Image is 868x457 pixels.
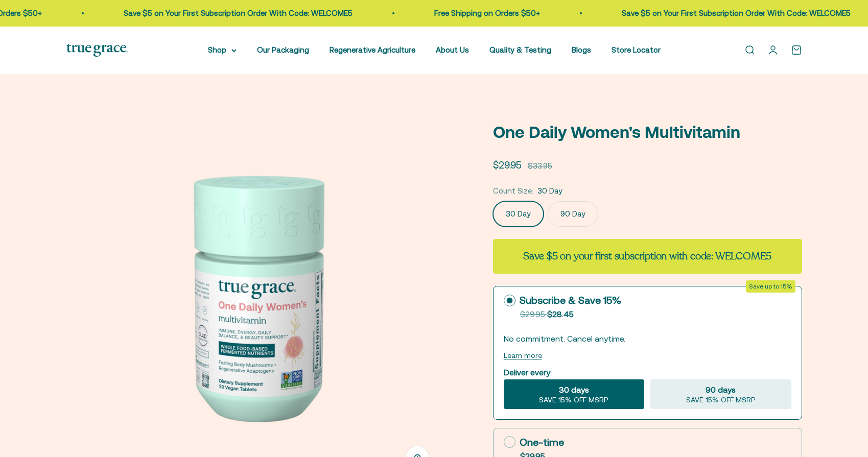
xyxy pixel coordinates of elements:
span: 30 Day [537,185,562,197]
strong: Save $5 on your first subscription with code: WELCOME5 [523,249,771,263]
p: Save $5 on Your First Subscription Order With Code: WELCOME5 [118,7,346,19]
sale-price: $29.95 [493,157,522,173]
a: Regenerative Agriculture [330,45,415,54]
summary: Shop [208,44,237,56]
a: Blogs [572,45,591,54]
a: Our Packaging [257,45,309,54]
a: Free Shipping on Orders $50+ [428,9,534,17]
a: About Us [436,45,469,54]
a: Quality & Testing [489,45,551,54]
compare-at-price: $33.95 [528,160,552,172]
legend: Count Size: [493,185,533,197]
p: One Daily Women's Multivitamin [493,119,802,145]
a: Store Locator [612,45,661,54]
p: Save $5 on Your First Subscription Order With Code: WELCOME5 [616,7,844,19]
